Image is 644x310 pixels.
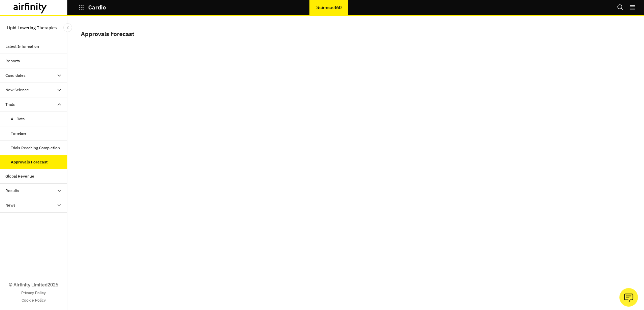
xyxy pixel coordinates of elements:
div: Latest Information [5,43,39,50]
button: Search [617,2,624,13]
div: Results [5,188,19,194]
div: Approvals Forecast [11,159,47,165]
div: Trials [5,101,15,107]
p: Science360 [316,5,342,10]
div: News [5,202,15,208]
div: All Data [11,116,25,122]
a: Privacy Policy [21,290,46,296]
div: New Science [5,87,29,93]
p: Lipid Lowering Therapies [7,22,57,34]
div: Timeline [11,130,27,136]
div: Trials Reaching Completion [11,145,60,151]
div: Reports [5,58,20,64]
button: Close Sidebar [63,23,72,32]
div: Candidates [5,72,26,79]
button: Ask our analysts [619,288,638,307]
div: Approvals Forecast [81,31,134,37]
a: Cookie Policy [22,297,46,303]
button: Cardio [78,2,106,13]
p: © Airfinity Limited 2025 [9,281,58,288]
div: Global Revenue [5,173,34,179]
p: Cardio [88,4,106,10]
